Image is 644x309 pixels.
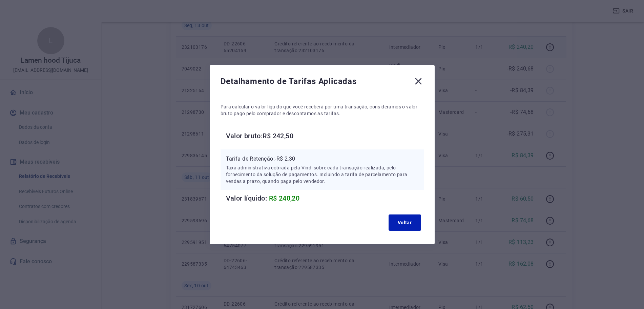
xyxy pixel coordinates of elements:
[269,194,300,202] span: R$ 240,20
[389,214,421,231] button: Voltar
[221,76,424,89] div: Detalhamento de Tarifas Aplicadas
[221,103,424,117] p: Para calcular o valor líquido que você receberá por uma transação, consideramos o valor bruto pag...
[226,155,418,163] p: Tarifa de Retenção: -R$ 2,30
[226,130,424,141] h6: Valor bruto: R$ 242,50
[226,193,424,204] h6: Valor líquido:
[226,164,418,185] p: Taxa administrativa cobrada pela Vindi sobre cada transação realizada, pelo fornecimento da soluç...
